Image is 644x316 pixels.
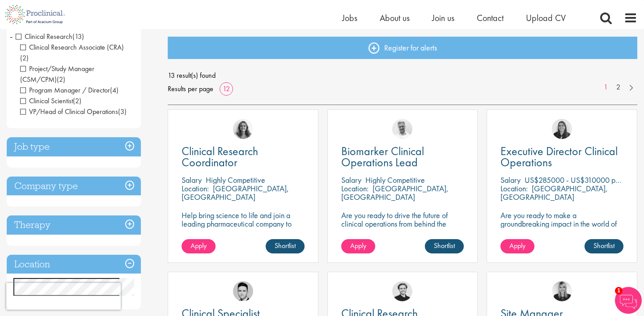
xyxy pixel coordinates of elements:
[7,177,141,196] h3: Company type
[20,42,124,52] span: Clinical Research Associate (CRA)
[182,175,202,185] span: Salary
[182,239,216,253] a: Apply
[552,281,572,301] img: Janelle Jones
[552,119,572,139] img: Ciara Noble
[182,211,305,253] p: Help bring science to life and join a leading pharmaceutical company to play a key role in delive...
[118,107,127,116] span: (3)
[500,175,521,185] span: Salary
[72,32,84,41] span: (13)
[182,146,305,168] a: Clinical Research Coordinator
[73,96,81,105] span: (2)
[6,283,121,310] iframe: reCAPTCHA
[7,255,141,274] h3: Location
[182,143,258,170] span: Clinical Research Coordinator
[182,183,209,194] span: Location:
[599,82,612,93] a: 1
[526,12,566,24] a: Upload CV
[266,239,305,253] a: Shortlist
[392,281,412,301] img: Nico Kohlwes
[342,12,357,24] a: Jobs
[20,64,94,84] span: Project/Study Manager (CSM/CPM)
[500,211,623,253] p: Are you ready to make a groundbreaking impact in the world of biotechnology? Join a growing compa...
[20,107,127,116] span: VP/Head of Clinical Operations
[341,175,361,185] span: Salary
[432,12,454,24] a: Join us
[16,32,84,41] span: Clinical Research
[110,85,119,95] span: (4)
[500,183,608,202] p: [GEOGRAPHIC_DATA], [GEOGRAPHIC_DATA]
[16,32,72,41] span: Clinical Research
[585,239,623,253] a: Shortlist
[350,241,366,250] span: Apply
[233,119,253,139] img: Jackie Cerchio
[380,12,410,24] a: About us
[220,84,233,93] a: 12
[392,119,412,139] img: Joshua Bye
[20,85,119,95] span: Program Manager / Director
[10,29,13,43] span: -
[20,53,29,63] span: (2)
[615,287,623,295] span: 1
[341,146,464,168] a: Biomarker Clinical Operations Lead
[477,12,504,24] a: Contact
[7,215,141,235] h3: Therapy
[612,82,625,93] a: 2
[500,143,618,170] span: Executive Director Clinical Operations
[525,175,644,185] p: US$285000 - US$310000 per annum
[341,211,464,253] p: Are you ready to drive the future of clinical operations from behind the scenes? Looking to be in...
[7,137,141,156] h3: Job type
[20,107,118,116] span: VP/Head of Clinical Operations
[20,96,81,105] span: Clinical Scientist
[425,239,464,253] a: Shortlist
[500,146,623,168] a: Executive Director Clinical Operations
[365,175,425,185] p: Highly Competitive
[182,183,289,202] p: [GEOGRAPHIC_DATA], [GEOGRAPHIC_DATA]
[509,241,525,250] span: Apply
[341,239,375,253] a: Apply
[206,175,265,185] p: Highly Competitive
[20,42,124,63] span: Clinical Research Associate (CRA)
[500,239,534,253] a: Apply
[20,96,73,105] span: Clinical Scientist
[191,241,207,250] span: Apply
[168,69,637,82] span: 13 result(s) found
[341,183,449,202] p: [GEOGRAPHIC_DATA], [GEOGRAPHIC_DATA]
[233,281,253,301] img: Connor Lynes
[341,183,369,194] span: Location:
[57,75,65,84] span: (2)
[615,287,642,314] img: Chatbot
[341,143,424,170] span: Biomarker Clinical Operations Lead
[20,85,110,95] span: Program Manager / Director
[168,82,213,96] span: Results per page
[500,183,528,194] span: Location:
[168,37,637,59] a: Register for alerts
